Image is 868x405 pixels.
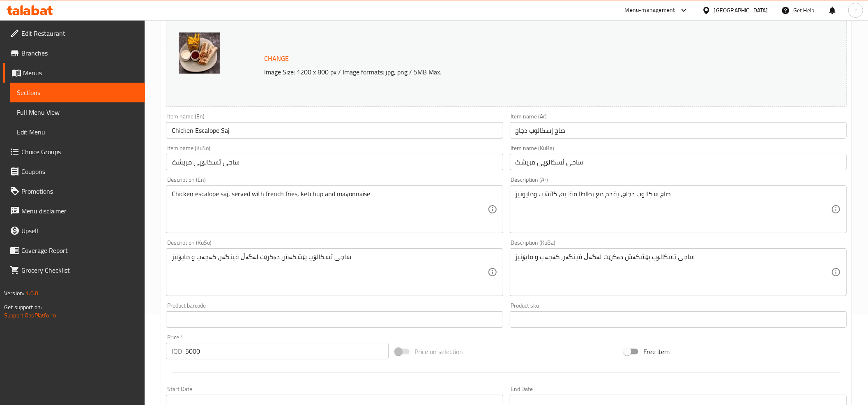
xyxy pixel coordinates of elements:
[3,23,145,43] a: Edit Restaurant
[166,311,503,328] input: Please enter product barcode
[4,288,24,299] span: Version:
[510,311,847,328] input: Please enter product sku
[172,346,182,356] p: IQD
[516,253,831,292] textarea: ساجی ئسکالۆپ پێشکەش دەکرێت لەگەڵ فینگەر، کەچەپ و مایۆنیز
[643,347,670,356] span: Free item
[21,245,138,255] span: Coverage Report
[10,102,145,122] a: Full Menu View
[3,260,145,280] a: Grocery Checklist
[10,122,145,142] a: Edit Menu
[4,310,56,321] a: Support.OpsPlatform
[510,122,847,139] input: Enter name Ar
[3,142,145,162] a: Choice Groups
[625,5,675,15] div: Menu-management
[3,241,145,260] a: Coverage Report
[185,343,389,359] input: Please enter price
[3,201,145,221] a: Menu disclaimer
[21,28,138,38] span: Edit Restaurant
[25,288,38,299] span: 1.0.0
[21,167,138,176] span: Coupons
[17,127,138,137] span: Edit Menu
[264,53,289,65] span: Change
[414,347,463,356] span: Price on selection
[714,6,768,15] div: [GEOGRAPHIC_DATA]
[3,181,145,201] a: Promotions
[21,48,138,58] span: Branches
[3,221,145,241] a: Upsell
[854,6,856,15] span: r
[21,147,138,157] span: Choice Groups
[166,122,503,139] input: Enter name En
[3,162,145,181] a: Coupons
[10,83,145,102] a: Sections
[261,50,292,67] button: Change
[510,154,847,170] input: Enter name KuBa
[21,186,138,196] span: Promotions
[3,63,145,83] a: Menus
[21,226,138,236] span: Upsell
[261,67,752,77] p: Image Size: 1200 x 800 px / Image formats: jpg, png / 5MB Max.
[179,32,220,74] img: %D8%B5%D8%A7%D8%AC_%D8%A7%D8%B3%D9%83%D8%A7%D9%84%D9%88%D8%A8_%D8%AF%D8%AC%D8%A7%D8%AC63892930772...
[21,206,138,216] span: Menu disclaimer
[4,302,42,312] span: Get support on:
[21,265,138,275] span: Grocery Checklist
[172,190,487,229] textarea: Chicken escalope saj, served with french fries, ketchup and mayonnaise
[166,154,503,170] input: Enter name KuSo
[3,43,145,63] a: Branches
[172,253,487,292] textarea: ساجی ئسکالۆپ پێشکەش دەکرێت لەگەڵ فینگەر، کەچەپ و مایۆنیز
[516,190,831,229] textarea: صاج سكالوب دجاج، يقدم مع بطاطا مقليه، كاتشب ومايونيز
[17,107,138,117] span: Full Menu View
[23,68,138,78] span: Menus
[17,88,138,97] span: Sections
